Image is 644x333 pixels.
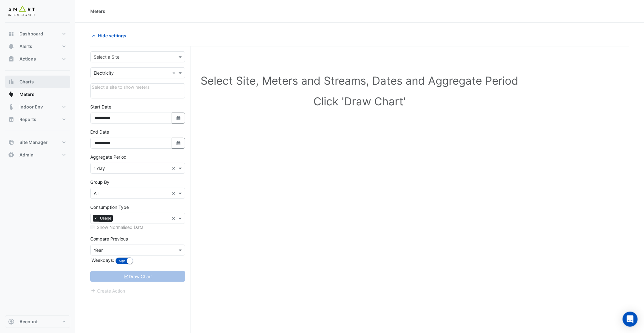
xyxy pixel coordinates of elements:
fa-icon: Select Date [176,115,181,121]
button: Actions [5,53,70,65]
span: Indoor Env [19,104,43,110]
app-icon: Actions [8,56,14,62]
label: Consumption Type [90,204,129,210]
div: Click Update or Cancel in Details panel [90,83,185,98]
button: Admin [5,149,70,161]
span: Admin [19,152,34,158]
span: Clear [172,165,177,172]
div: Select meters or streams to enable normalisation [90,224,185,230]
button: Account [5,315,70,328]
h1: Click 'Draw Chart' [100,95,619,108]
label: Compare Previous [90,235,128,242]
app-icon: Meters [8,91,14,98]
button: Site Manager [5,136,70,149]
span: Clear [172,215,177,222]
fa-icon: Select Date [176,140,181,146]
app-icon: Dashboard [8,31,14,37]
app-icon: Reports [8,116,14,123]
span: Dashboard [19,31,43,37]
app-icon: Indoor Env [8,104,14,110]
span: × [93,215,98,221]
span: Charts [19,79,34,85]
app-escalated-ticket-create-button: Please correct errors first [90,288,126,293]
label: Show Normalised Data [97,224,144,230]
button: Meters [5,88,70,101]
app-icon: Admin [8,152,14,158]
img: Company Logo [8,5,36,18]
span: Actions [19,56,36,62]
div: Open Intercom Messenger [623,312,638,327]
button: Reports [5,113,70,126]
label: End Date [90,129,109,135]
span: Meters [19,91,34,98]
span: Account [19,319,38,325]
app-icon: Site Manager [8,139,14,145]
button: Hide settings [90,30,130,41]
app-icon: Charts [8,79,14,85]
span: Hide settings [98,32,126,39]
span: Alerts [19,43,32,50]
span: Reports [19,116,36,123]
app-icon: Alerts [8,43,14,50]
label: Start Date [90,103,111,110]
button: Charts [5,76,70,88]
label: Aggregate Period [90,154,127,160]
button: Dashboard [5,28,70,40]
span: Clear [172,190,177,197]
button: Alerts [5,40,70,53]
span: Site Manager [19,139,48,145]
div: Meters [90,8,105,14]
button: Indoor Env [5,101,70,113]
span: Clear [172,70,177,76]
label: Group By [90,179,109,185]
h1: Select Site, Meters and Streams, Dates and Aggregate Period [100,74,619,87]
span: Usage [98,215,113,221]
label: Weekdays: [90,257,114,263]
